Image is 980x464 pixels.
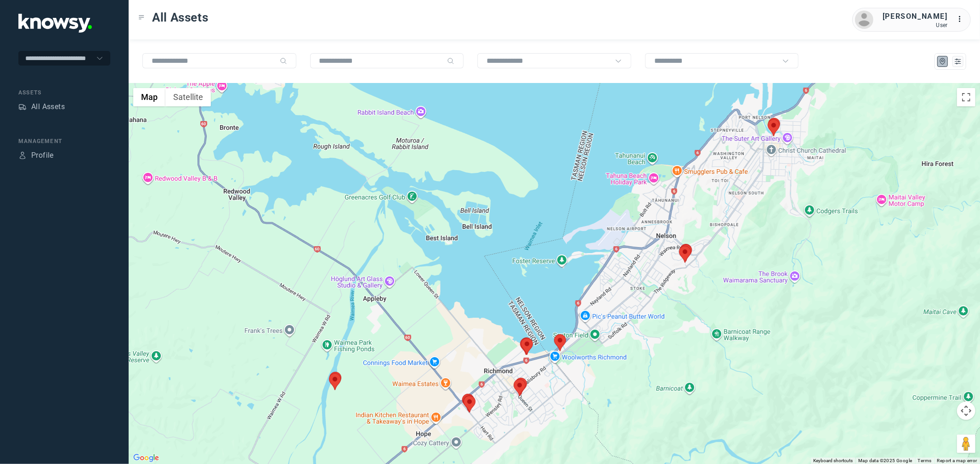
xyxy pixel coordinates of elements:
div: Profile [18,151,27,160]
button: Map camera controls [957,402,975,420]
a: Terms [918,458,932,463]
div: Search [280,57,287,65]
button: Show satellite imagery [165,88,211,106]
a: Open this area in Google Maps (opens a new window) [131,452,161,464]
button: Drag Pegman onto the map to open Street View [957,435,975,453]
div: [PERSON_NAME] [883,11,948,22]
a: Report a map error [937,458,977,463]
span: All Assets [152,9,209,26]
span: Map data ©2025 Google [858,458,912,463]
div: All Assets [31,101,65,112]
div: : [957,14,968,25]
div: List [954,57,962,66]
div: Search [447,57,454,65]
img: Application Logo [18,14,92,33]
img: avatar.png [855,11,873,29]
a: ProfileProfile [18,150,54,161]
div: Management [18,137,110,145]
tspan: ... [957,16,967,22]
button: Show street map [133,88,165,106]
div: Assets [18,103,27,111]
button: Toggle fullscreen view [957,88,975,106]
div: Toggle Menu [138,14,145,21]
a: AssetsAll Assets [18,101,65,112]
div: : [957,14,968,26]
div: Map [939,57,947,66]
div: Profile [31,150,54,161]
button: Keyboard shortcuts [813,458,853,464]
div: Assets [18,88,110,97]
div: User [883,22,948,28]
img: Google [131,452,161,464]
